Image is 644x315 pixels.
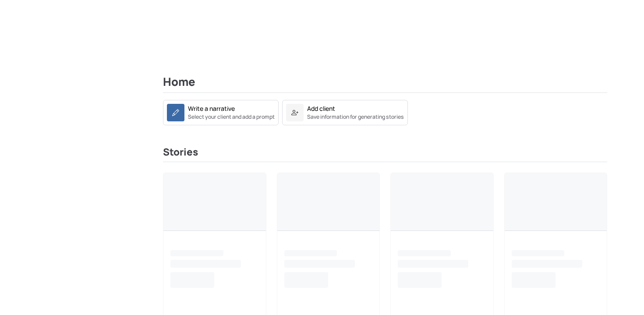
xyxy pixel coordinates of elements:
[188,113,275,121] small: Select your client and add a prompt
[188,104,235,113] div: Write a narrative
[163,107,279,116] a: Write a narrativeSelect your client and add a prompt
[307,113,404,121] small: Save information for generating stories
[282,100,408,125] a: Add clientSave information for generating stories
[163,100,279,125] a: Write a narrativeSelect your client and add a prompt
[163,146,607,162] h3: Stories
[307,104,335,113] div: Add client
[282,107,408,116] a: Add clientSave information for generating stories
[163,75,607,93] h2: Home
